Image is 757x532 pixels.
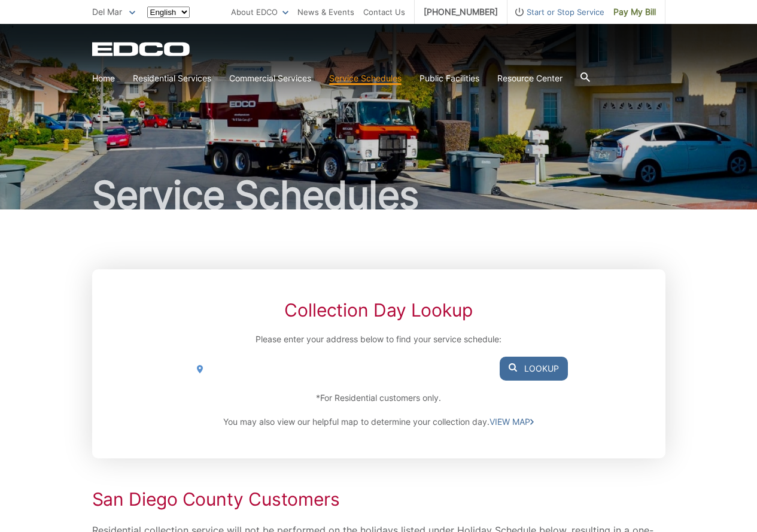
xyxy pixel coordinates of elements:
[613,5,656,19] span: Pay My Bill
[363,5,405,19] a: Contact Us
[297,5,354,19] a: News & Events
[147,7,190,18] select: Select a language
[189,415,567,428] p: You may also view our helpful map to determine your collection day.
[229,72,311,85] a: Commercial Services
[92,7,122,17] span: Del Mar
[490,415,534,428] a: VIEW MAP
[92,176,665,214] h1: Service Schedules
[189,391,567,405] p: *For Residential customers only.
[92,72,115,85] a: Home
[189,333,567,346] p: Please enter your address below to find your service schedule:
[419,72,479,85] a: Public Facilities
[329,72,402,85] a: Service Schedules
[497,72,563,85] a: Resource Center
[92,42,191,56] a: EDCD logo. Return to the homepage.
[231,5,288,19] a: About EDCO
[500,357,568,381] button: Lookup
[189,299,567,321] h2: Collection Day Lookup
[92,488,665,510] h2: San Diego County Customers
[133,72,211,85] a: Residential Services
